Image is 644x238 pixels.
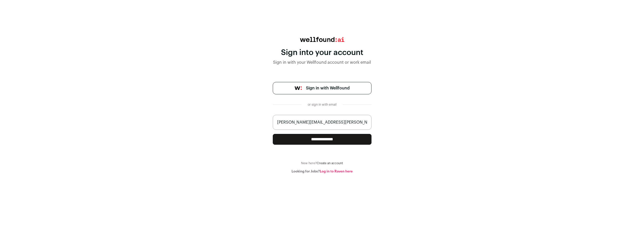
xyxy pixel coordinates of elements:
[273,48,371,57] div: Sign into your account
[300,37,344,42] img: wellfound:ai
[306,103,339,107] div: or sign in with email
[273,169,371,173] div: Looking for Jobs?
[306,85,350,91] span: Sign in with Wellfound
[273,115,371,130] input: name@work-email.com
[317,162,343,165] a: Create an account
[273,82,371,94] a: Sign in with Wellfound
[320,170,353,173] a: Log in to Raven here
[273,161,371,165] div: New here?
[273,59,371,66] div: Sign in with your Wellfound account or work email
[295,86,302,90] img: wellfound-symbol-flush-black-fb3c872781a75f747ccb3a119075da62bfe97bd399995f84a933054e44a575c4.png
